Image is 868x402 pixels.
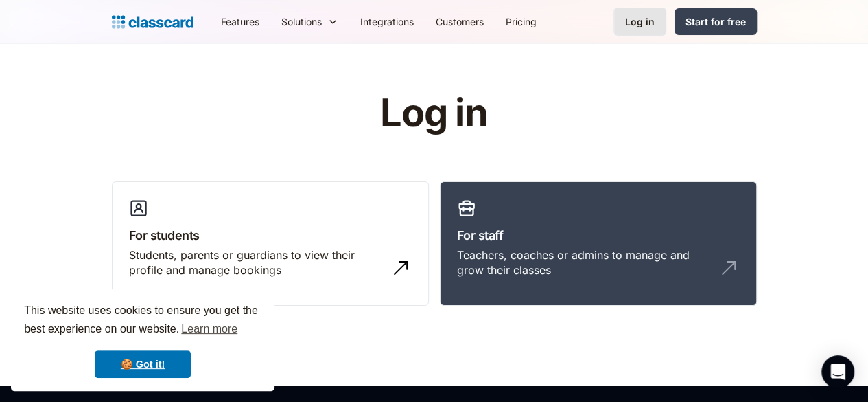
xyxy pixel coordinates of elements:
[685,14,746,29] div: Start for free
[210,6,270,37] a: Features
[457,226,740,245] h3: For staff
[349,6,425,37] a: Integrations
[425,6,495,37] a: Customers
[112,181,429,306] a: For studentsStudents, parents or guardians to view their profile and manage bookings
[625,14,655,29] div: Log in
[281,14,322,29] div: Solutions
[270,6,349,37] div: Solutions
[613,8,666,36] a: Log in
[216,92,652,135] h1: Log in
[24,302,261,339] span: This website uses cookies to ensure you get the best experience on our website.
[440,181,757,306] a: For staffTeachers, coaches or admins to manage and grow their classes
[129,247,384,278] div: Students, parents or guardians to view their profile and manage bookings
[179,319,239,339] a: learn more about cookies
[129,226,412,245] h3: For students
[11,289,274,391] div: cookieconsent
[112,12,193,32] a: home
[495,6,548,37] a: Pricing
[675,8,757,35] a: Start for free
[457,247,712,278] div: Teachers, coaches or admins to manage and grow their classes
[95,350,191,378] a: dismiss cookie message
[821,355,854,388] div: Open Intercom Messenger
